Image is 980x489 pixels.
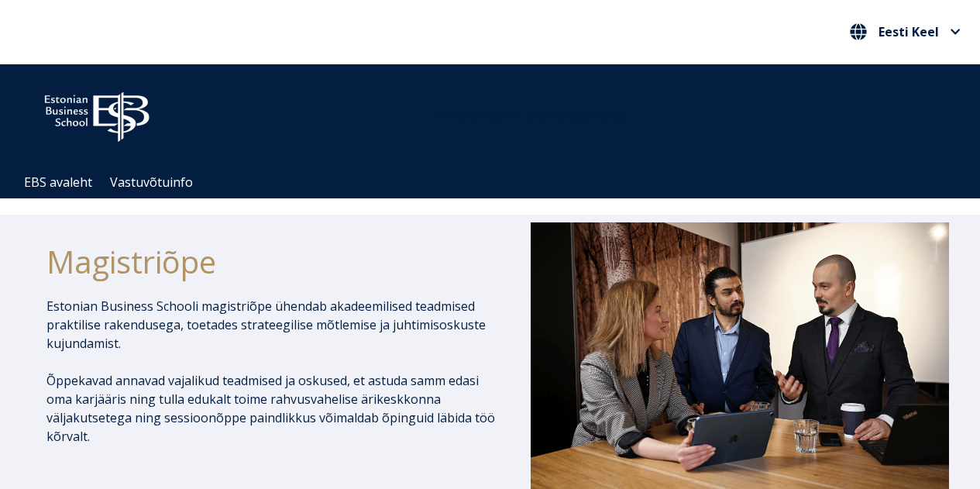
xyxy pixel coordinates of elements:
[24,174,92,191] a: EBS avaleht
[31,80,163,146] img: ebs_logo2016_white
[879,26,939,38] span: Eesti Keel
[46,243,496,281] h1: Magistriõpe
[46,371,496,446] p: Õppekavad annavad vajalikud teadmised ja oskused, et astuda samm edasi oma karjääris ning tulla e...
[110,174,193,191] a: Vastuvõtuinfo
[846,19,965,44] button: Eesti Keel
[846,19,965,45] nav: Vali oma keel
[15,167,980,198] div: Navigation Menu
[435,107,625,124] span: Community for Growth and Resp
[46,297,496,353] p: Estonian Business Schooli magistriõpe ühendab akadeemilised teadmised praktilise rakendusega, toe...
